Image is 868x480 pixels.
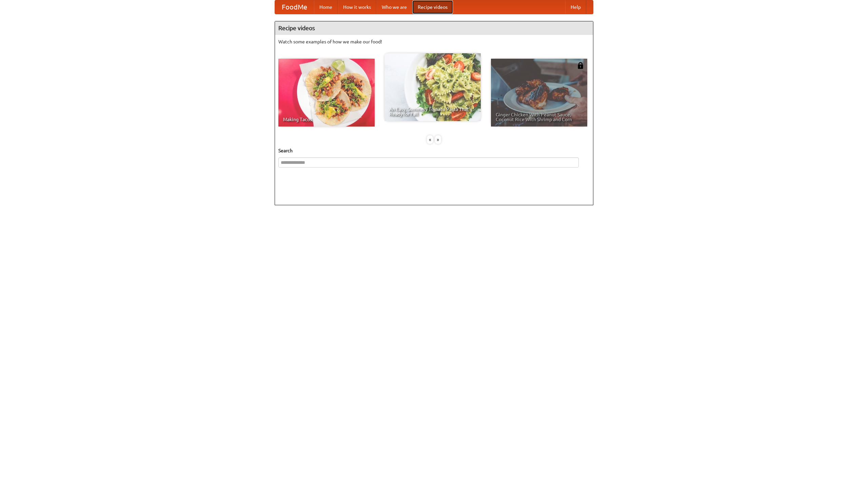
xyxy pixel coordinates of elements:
a: Home [314,0,338,14]
div: « [427,135,433,144]
a: FoodMe [275,0,314,14]
a: Recipe videos [412,0,453,14]
h4: Recipe videos [275,21,593,35]
span: Making Tacos [283,117,370,122]
a: How it works [338,0,376,14]
div: » [435,135,441,144]
a: Help [565,0,586,14]
a: Making Tacos [278,59,375,127]
p: Watch some examples of how we make our food! [278,38,590,45]
span: An Easy, Summery Tomato Pasta That's Ready for Fall [389,107,476,116]
img: 483408.png [577,62,584,69]
a: An Easy, Summery Tomato Pasta That's Ready for Fall [384,53,481,121]
a: Who we are [376,0,412,14]
h5: Search [278,147,590,154]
